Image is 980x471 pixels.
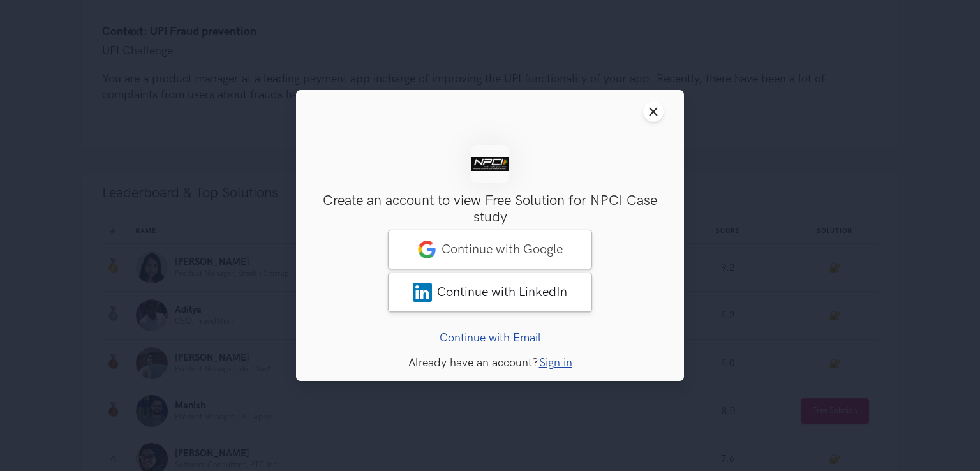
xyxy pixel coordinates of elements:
a: LinkedInContinue with LinkedIn [388,273,592,312]
img: google [417,240,436,259]
h3: Create an account to view Free Solution for NPCI Case study [316,193,664,227]
a: Continue with Email [440,331,541,345]
span: Continue with LinkedIn [437,285,567,300]
a: Sign in [539,356,572,370]
span: Continue with Google [442,242,563,257]
a: googleContinue with Google [388,230,592,269]
span: Already have an account? [408,356,538,370]
img: LinkedIn [413,283,432,302]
